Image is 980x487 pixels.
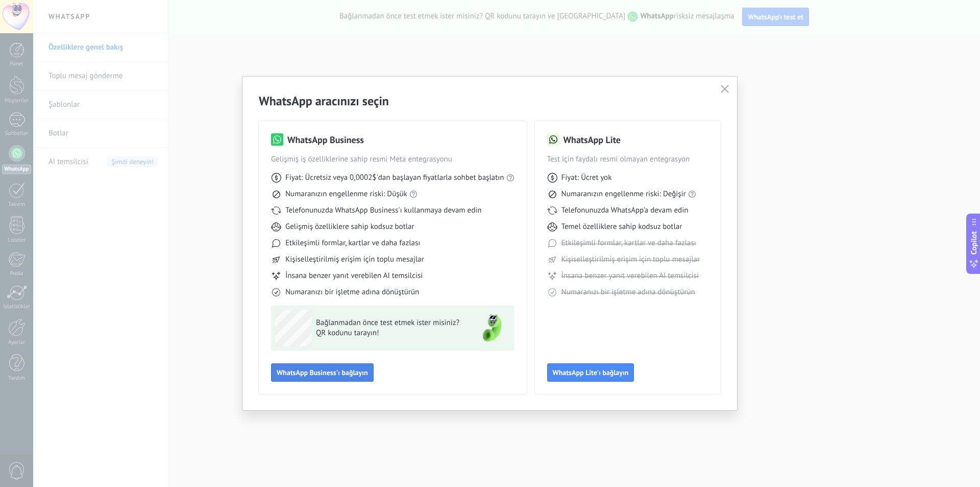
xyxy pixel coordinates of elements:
span: Numaranızın engellenme riski: Düşük [285,189,407,199]
span: Gelişmiş iş özelliklerine sahip resmi Meta entegrasyonu [271,154,514,165]
span: Telefonunuzda WhatsApp Business'ı kullanmaya devam edin [285,205,481,216]
span: Kişiselleştirilmiş erişim için toplu mesajlar [561,254,700,265]
span: WhatsApp Business'ı bağlayın [277,369,368,376]
img: green-phone.png [474,310,510,346]
span: Gelişmiş özelliklere sahip kodsuz botlar [285,222,414,232]
span: Telefonunuzda WhatsApp'a devam edin [561,205,689,216]
span: WhatsApp Lite'ı bağlayın [553,369,629,376]
span: Temel özelliklere sahip kodsuz botlar [561,222,682,232]
span: Fiyat: Ücretsiz veya 0,0002$'dan başlayan fiyatlarla sohbet başlatın [285,173,504,183]
h3: WhatsApp Lite [563,133,621,146]
span: Numaranızı bir işletme adına dönüştürün [285,287,419,297]
h2: WhatsApp aracınızı seçin [259,93,721,109]
h3: WhatsApp Business [287,133,364,146]
span: Numaranızı bir işletme adına dönüştürün [561,287,695,297]
span: Test için faydalı resmi olmayan entegrasyon [547,154,708,165]
span: QR kodunu tarayın! [316,328,465,338]
span: İnsana benzer yanıt verebilen AI temsilcisi [561,271,699,281]
span: Etkileşimli formlar, kartlar ve daha fazlası [285,238,420,248]
button: WhatsApp Business'ı bağlayın [271,363,374,382]
span: Copilot [969,231,979,254]
span: Etkileşimli formlar, kartlar ve daha fazlası [561,238,696,248]
span: Fiyat: Ücret yok [561,173,612,183]
button: WhatsApp Lite'ı bağlayın [547,363,634,382]
span: Kişiselleştirilmiş erişim için toplu mesajlar [285,254,424,265]
span: Bağlanmadan önce test etmek ister misiniz? [316,318,465,328]
span: Numaranızın engellenme riski: Değişir [561,189,686,199]
span: İnsana benzer yanıt verebilen AI temsilcisi [285,271,423,281]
